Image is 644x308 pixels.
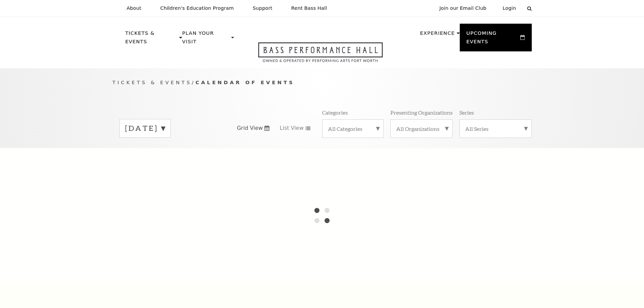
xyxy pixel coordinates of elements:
[195,79,294,85] span: Calendar of Events
[253,5,272,11] p: Support
[237,124,263,132] span: Grid View
[127,5,141,11] p: About
[125,123,165,134] label: [DATE]
[465,125,526,132] label: All Series
[396,125,447,132] label: All Organizations
[459,109,474,116] p: Series
[420,29,455,41] p: Experience
[160,5,234,11] p: Children's Education Program
[328,125,378,132] label: All Categories
[467,29,519,50] p: Upcoming Events
[322,109,348,116] p: Categories
[113,78,532,87] p: /
[182,29,230,50] p: Plan Your Visit
[113,79,192,85] span: Tickets & Events
[390,109,453,116] p: Presenting Organizations
[125,29,178,50] p: Tickets & Events
[291,5,327,11] p: Rent Bass Hall
[280,124,304,132] span: List View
